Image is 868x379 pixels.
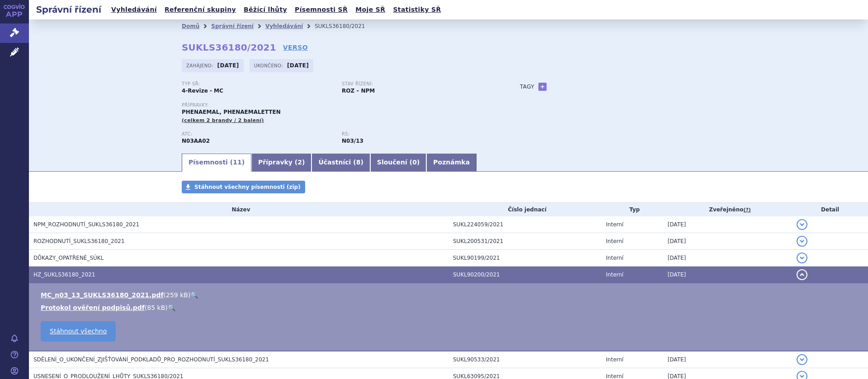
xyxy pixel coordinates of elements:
span: 259 kB [166,291,188,299]
span: HZ_SUKLS36180_2021 [33,271,95,278]
span: (celkem 2 brandy / 2 balení) [182,117,264,123]
p: ATC: [182,131,333,137]
td: [DATE] [663,216,793,233]
a: Protokol ověření podpisů.pdf [41,304,145,311]
span: 2 [297,159,302,166]
td: SUKL224059/2021 [448,216,601,233]
span: 11 [233,159,241,166]
td: SUKL200531/2021 [448,233,601,250]
span: Ukončeno: [254,62,285,69]
a: MC_n03_13_SUKLS36180_2021.pdf [41,291,164,299]
li: ( ) [41,303,859,312]
th: Název [29,203,448,216]
a: Písemnosti SŘ [292,4,350,16]
a: Přípravky (2) [251,154,311,172]
th: Detail [792,203,868,216]
span: Interní [606,255,623,261]
button: detail [797,219,807,230]
a: Vyhledávání [265,23,303,29]
a: + [538,83,547,91]
button: detail [797,253,807,263]
a: Domů [182,23,199,29]
span: Stáhnout všechny písemnosti (zip) [194,184,301,190]
h3: Tagy [520,81,534,92]
abbr: (?) [744,207,751,213]
span: NPM_ROZHODNUTÍ_SUKLS36180_2021 [33,221,139,228]
a: Písemnosti (11) [182,154,251,172]
a: VERSO [283,43,308,52]
button: detail [797,269,807,280]
p: Typ SŘ: [182,81,333,87]
a: 🔍 [168,304,175,311]
td: [DATE] [663,267,793,283]
strong: [DATE] [287,62,309,69]
a: Stáhnout všechno [41,321,116,342]
a: 🔍 [190,291,198,299]
button: detail [797,354,807,365]
a: Sloučení (0) [370,154,426,172]
td: [DATE] [663,233,793,250]
td: SUKL90199/2021 [448,250,601,267]
span: SDĚLENÍ_O_UKONČENÍ_ZJIŠŤOVÁNÍ_PODKLADŮ_PRO_ROZHODNUTÍ_SUKLS36180_2021 [33,356,269,363]
td: SUKL90200/2021 [448,267,601,283]
strong: SUKLS36180/2021 [182,42,276,53]
span: ROZHODNUTÍ_SUKLS36180_2021 [33,238,125,244]
p: RS: [342,131,493,137]
th: Zveřejněno [663,203,793,216]
span: PHENAEMAL, PHENAEMALETTEN [182,109,281,115]
a: Moje SŘ [353,4,388,16]
span: Zahájeno: [186,62,215,69]
button: detail [797,236,807,247]
strong: 4-Revize - MC [182,88,223,94]
h2: Správní řízení [29,3,108,16]
a: Vyhledávání [108,4,160,16]
td: SUKL90533/2021 [448,351,601,368]
a: Správní řízení [211,23,254,29]
span: Interní [606,238,623,244]
a: Poznámka [426,154,476,172]
strong: [DATE] [217,62,239,69]
span: 0 [412,159,417,166]
span: DŮKAZY_OPATŘENÉ_SÚKL [33,255,104,261]
td: [DATE] [663,250,793,267]
p: Stav řízení: [342,81,493,87]
a: Stáhnout všechny písemnosti (zip) [182,181,305,193]
span: Interní [606,356,623,363]
span: 85 kB [147,304,165,311]
span: Interní [606,271,623,278]
a: Běžící lhůty [241,4,290,16]
li: ( ) [41,290,859,299]
span: 8 [356,159,361,166]
strong: FENOBARBITAL [182,138,210,144]
a: Statistiky SŘ [390,4,443,16]
th: Typ [601,203,663,216]
li: SUKLS36180/2021 [315,19,377,33]
td: [DATE] [663,351,793,368]
strong: fenobarbital p.o. [342,138,363,144]
strong: ROZ – NPM [342,88,375,94]
a: Účastníci (8) [311,154,370,172]
p: Přípravky: [182,103,502,108]
span: Interní [606,221,623,228]
th: Číslo jednací [448,203,601,216]
a: Referenční skupiny [162,4,239,16]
